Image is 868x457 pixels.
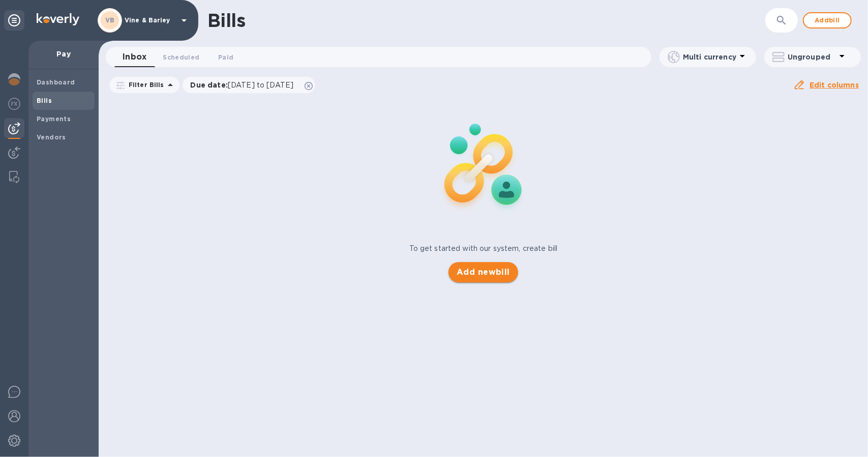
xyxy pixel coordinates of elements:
button: Add newbill [448,262,518,282]
h1: Bills [207,10,245,31]
span: Add bill [812,14,843,26]
div: Due date:[DATE] to [DATE] [183,77,316,93]
p: Ungrouped [788,52,836,62]
b: Dashboard [37,78,75,86]
p: Pay [37,49,91,59]
img: Foreign exchange [8,98,20,110]
img: Logo [37,13,79,25]
p: To get started with our system, create bill [409,243,558,254]
div: Unpin categories [4,10,24,31]
span: Add new bill [457,266,510,278]
button: Addbill [803,12,852,28]
b: VB [105,16,115,24]
u: Edit columns [810,81,859,89]
p: Vine & Barley [125,17,175,24]
span: Scheduled [163,52,199,63]
p: Due date : [191,80,299,90]
b: Payments [37,115,71,123]
p: Filter Bills [125,80,164,89]
b: Vendors [37,133,66,141]
span: Inbox [123,50,146,64]
p: Multi currency [683,52,736,62]
span: [DATE] to [DATE] [228,81,293,89]
span: Paid [218,52,233,63]
b: Bills [37,97,52,104]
